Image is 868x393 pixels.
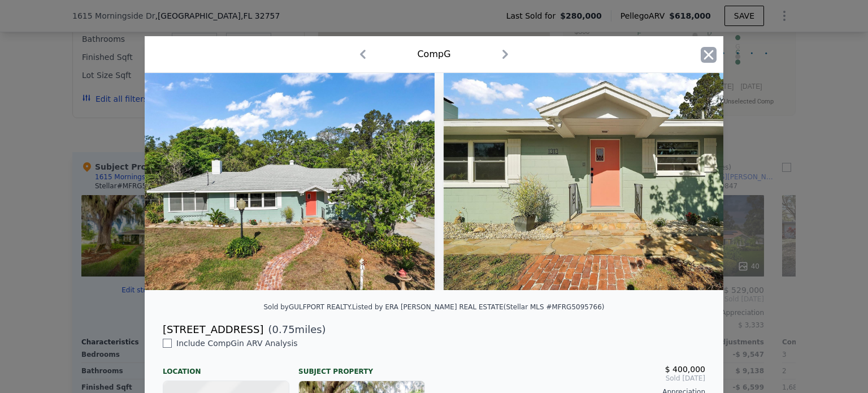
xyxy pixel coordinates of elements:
[163,322,263,338] div: [STREET_ADDRESS]
[665,365,705,374] span: $ 400,000
[417,47,450,61] div: Comp G
[163,358,289,376] div: Location
[352,303,604,311] div: Listed by ERA [PERSON_NAME] REAL ESTATE (Stellar MLS #MFRG5095766)
[172,339,302,348] span: Include Comp G in ARV Analysis
[272,323,295,335] span: 0.75
[444,73,769,290] img: Property Img
[263,322,325,338] span: ( miles)
[298,358,425,376] div: Subject Property
[263,303,352,311] div: Sold by GULFPORT REALTY .
[145,73,435,290] img: Property Img
[443,374,705,383] span: Sold [DATE]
